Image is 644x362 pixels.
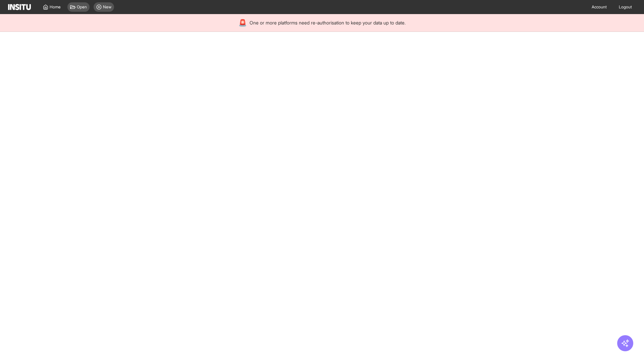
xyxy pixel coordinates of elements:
[8,4,31,10] img: Logo
[238,18,247,27] div: 🚨
[250,19,406,26] span: One or more platforms need re-authorisation to keep your data up to date.
[77,4,87,10] span: Open
[50,4,61,10] span: Home
[103,4,111,10] span: New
